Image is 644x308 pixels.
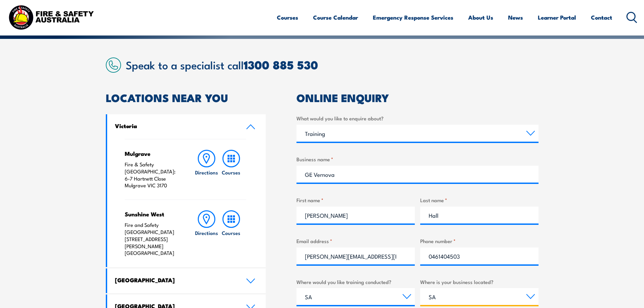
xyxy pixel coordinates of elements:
h4: Mulgrave [125,150,181,157]
label: Last name [420,196,539,204]
h4: Sunshine West [125,210,181,218]
label: Where is your business located? [420,278,539,286]
h2: LOCATIONS NEAR YOU [106,93,266,102]
a: [GEOGRAPHIC_DATA] [107,268,266,293]
a: Course Calendar [313,8,358,26]
a: Learner Portal [538,8,576,26]
h6: Courses [222,169,240,176]
a: Victoria [107,114,266,139]
a: Emergency Response Services [373,8,453,26]
h6: Directions [195,229,218,236]
a: Contact [591,8,612,26]
label: Phone number [420,237,539,245]
a: Courses [277,8,298,26]
a: Courses [219,210,243,257]
label: Email address [296,237,415,245]
h4: [GEOGRAPHIC_DATA] [115,276,236,284]
a: Courses [219,150,243,189]
a: Directions [194,210,219,257]
a: About Us [468,8,493,26]
h2: ONLINE ENQUIRY [296,93,539,102]
h4: Victoria [115,122,236,129]
h6: Directions [195,169,218,176]
h6: Courses [222,229,240,236]
p: Fire & Safety [GEOGRAPHIC_DATA]: 6-7 Hartnett Close Mulgrave VIC 3170 [125,161,181,189]
a: 1300 885 530 [244,55,318,73]
label: Where would you like training conducted? [296,278,415,286]
label: Business name [296,155,539,163]
label: First name [296,196,415,204]
a: News [508,8,523,26]
h2: Speak to a specialist call [126,58,539,71]
a: Directions [194,150,219,189]
p: Fire and Safety [GEOGRAPHIC_DATA] [STREET_ADDRESS][PERSON_NAME] [GEOGRAPHIC_DATA] [125,221,181,257]
label: What would you like to enquire about? [296,114,539,122]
